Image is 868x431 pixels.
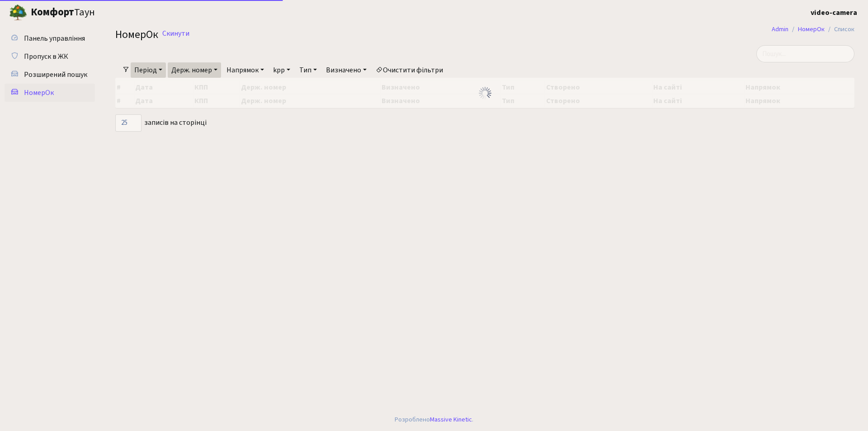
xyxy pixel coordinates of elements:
[772,24,788,34] a: Admin
[798,24,825,34] a: НомерОк
[322,62,370,78] a: Визначено
[811,8,857,18] b: video-camera
[756,45,854,62] input: Пошук...
[24,70,87,80] span: Розширений пошук
[115,114,207,132] label: записів на сторінці
[296,62,321,78] a: Тип
[825,24,854,34] li: Список
[9,4,27,22] img: logo.png
[24,52,68,62] span: Пропуск в ЖК
[395,415,473,425] div: Розроблено .
[24,33,85,43] span: Панель управління
[811,7,857,18] a: video-camera
[478,86,492,100] img: Обробка...
[131,62,166,78] a: Період
[5,84,95,102] a: НомерОк
[372,62,447,78] a: Очистити фільтри
[168,62,221,78] a: Держ. номер
[5,29,95,47] a: Панель управління
[31,5,95,20] span: Таун
[31,5,74,19] b: Комфорт
[430,415,472,424] a: Massive Kinetic
[5,47,95,66] a: Пропуск в ЖК
[24,88,54,98] span: НомерОк
[223,62,268,78] a: Напрямок
[162,29,189,38] a: Скинути
[758,20,868,39] nav: breadcrumb
[115,27,158,43] span: НомерОк
[115,114,142,132] select: записів на сторінці
[269,62,294,78] a: kpp
[5,66,95,84] a: Розширений пошук
[113,5,136,20] button: Переключити навігацію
